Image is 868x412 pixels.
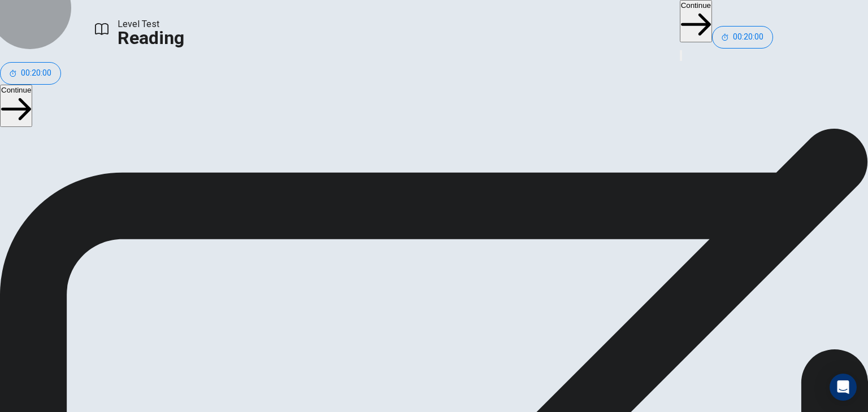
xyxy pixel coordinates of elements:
div: Open Intercom Messenger [830,374,857,401]
h1: Reading [118,31,184,45]
span: 00:20:00 [21,69,51,78]
span: Level Test [118,17,184,31]
span: 00:20:00 [733,33,763,42]
button: 00:20:00 [712,26,773,49]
